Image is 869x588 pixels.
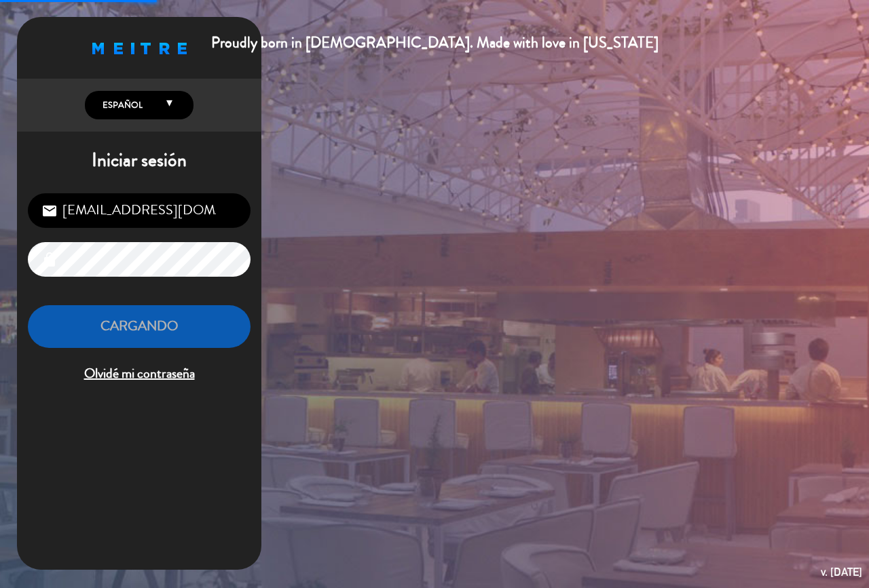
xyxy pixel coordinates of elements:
[821,563,862,581] div: v. [DATE]
[28,193,251,228] input: Correo Electrónico
[99,98,143,112] span: Español
[41,252,58,268] i: lock
[28,363,251,385] span: Olvidé mi contraseña
[41,203,58,219] i: email
[28,305,251,348] button: Cargando
[17,149,261,172] h1: Iniciar sesión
